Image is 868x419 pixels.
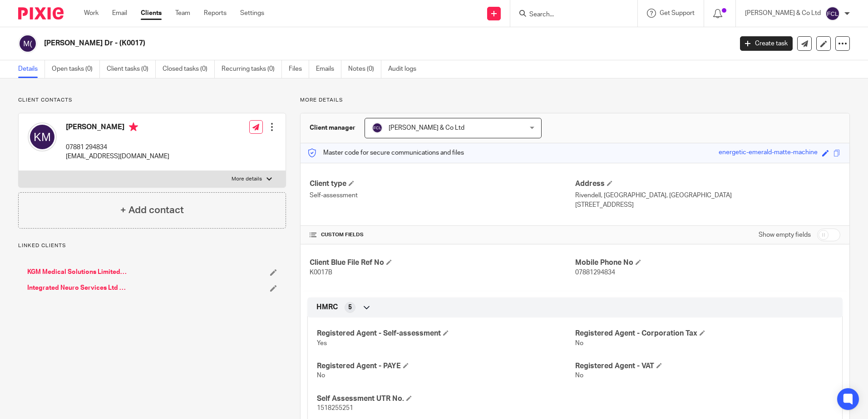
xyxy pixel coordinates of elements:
p: Rivendell, [GEOGRAPHIC_DATA], [GEOGRAPHIC_DATA] [575,191,840,200]
p: 07881 294834 [66,143,169,152]
h4: Self Assessment UTR No. [317,394,575,404]
h2: [PERSON_NAME] Dr - (K0017) [44,39,590,48]
p: Client contacts [18,97,286,104]
h3: Client manager [310,123,355,132]
a: Create task [740,36,793,51]
h4: Mobile Phone No [575,258,840,268]
a: Audit logs [388,60,423,78]
a: Settings [240,9,264,18]
img: svg%3E [372,122,383,133]
a: Open tasks (0) [52,60,100,78]
a: Files [289,60,309,78]
span: HMRC [316,302,338,312]
a: Recurring tasks (0) [222,60,282,78]
input: Search [528,11,610,19]
a: Closed tasks (0) [163,60,215,78]
label: Show empty fields [759,230,811,239]
a: Client tasks (0) [107,60,156,78]
a: Email [112,9,127,18]
p: Master code for secure communications and files [307,148,464,157]
h4: Registered Agent - Corporation Tax [575,329,833,338]
p: Linked clients [18,242,286,249]
span: Get Support [660,10,695,16]
h4: Address [575,179,840,189]
a: Notes (0) [348,60,381,78]
a: Integrated Neuro Services Ltd (K0017) [27,283,127,292]
h4: Registered Agent - Self-assessment [317,329,575,338]
p: Self-assessment [310,191,575,200]
i: Primary [129,122,138,132]
h4: Registered Agent - VAT [575,361,833,371]
h4: + Add contact [120,203,184,217]
h4: CUSTOM FIELDS [310,231,575,239]
span: No [317,372,325,379]
h4: Client Blue File Ref No [310,258,575,268]
div: energetic-emerald-matte-machine [719,148,818,158]
a: Clients [141,9,162,18]
img: svg%3E [28,122,57,151]
span: [PERSON_NAME] & Co Ltd [389,125,464,131]
span: 5 [348,303,352,312]
a: Emails [316,60,341,78]
span: No [575,372,583,379]
h4: [PERSON_NAME] [66,122,169,134]
span: Yes [317,340,327,346]
span: 1518255251 [317,405,353,411]
h4: Client type [310,179,575,189]
p: [EMAIL_ADDRESS][DOMAIN_NAME] [66,152,169,161]
img: Pixie [18,7,64,19]
a: Details [18,60,45,78]
h4: Registered Agent - PAYE [317,361,575,371]
img: svg%3E [18,34,37,53]
p: More details [300,97,850,104]
p: [STREET_ADDRESS] [575,200,840,209]
span: 07881294834 [575,269,615,276]
a: KGM Medical Solutions Limited (K0017) [27,268,127,277]
span: No [575,340,583,346]
a: Reports [204,9,227,18]
p: More details [232,175,262,183]
a: Team [175,9,190,18]
a: Work [84,9,99,18]
p: [PERSON_NAME] & Co Ltd [745,9,821,18]
img: svg%3E [825,6,840,21]
span: K0017B [310,269,332,276]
